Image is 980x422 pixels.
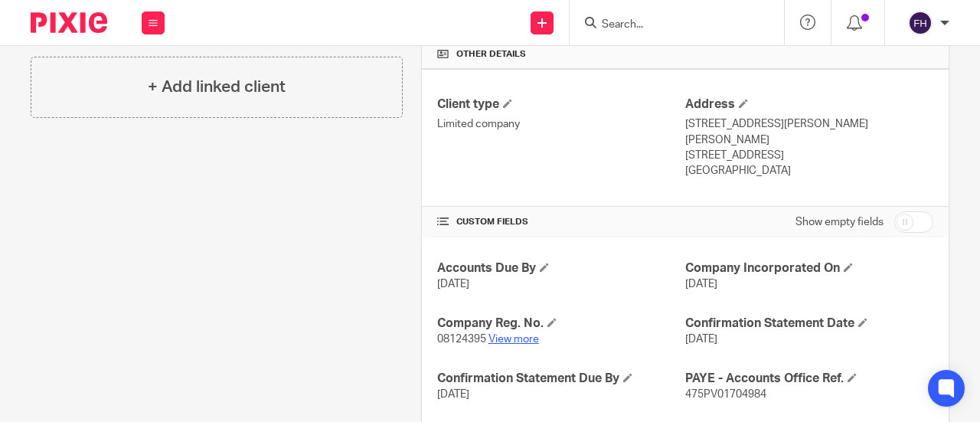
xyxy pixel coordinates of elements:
p: [STREET_ADDRESS][PERSON_NAME][PERSON_NAME] [685,116,933,148]
span: 08124395 [437,334,486,345]
span: [DATE] [437,389,469,400]
h4: Accounts Due By [437,260,685,276]
h4: Company Reg. No. [437,316,685,332]
p: Limited company [437,116,685,132]
span: [DATE] [685,279,717,290]
p: [GEOGRAPHIC_DATA] [685,163,933,178]
h4: Address [685,97,933,113]
h4: + Add linked client [148,75,286,99]
span: 475PV01704984 [685,389,766,400]
span: [DATE] [437,279,469,290]
h4: Confirmation Statement Due By [437,371,685,387]
h4: CUSTOM FIELDS [437,216,685,228]
span: Other details [456,48,526,61]
h4: Company Incorporated On [685,260,933,276]
span: [DATE] [685,334,717,345]
h4: PAYE - Accounts Office Ref. [685,371,933,387]
h4: Client type [437,97,685,113]
label: Show empty fields [795,214,884,230]
img: svg%3E [908,11,933,35]
h4: Confirmation Statement Date [685,316,933,332]
p: [STREET_ADDRESS] [685,148,933,163]
input: Search [600,18,738,32]
img: Pixie [31,12,107,33]
a: View more [488,334,539,345]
